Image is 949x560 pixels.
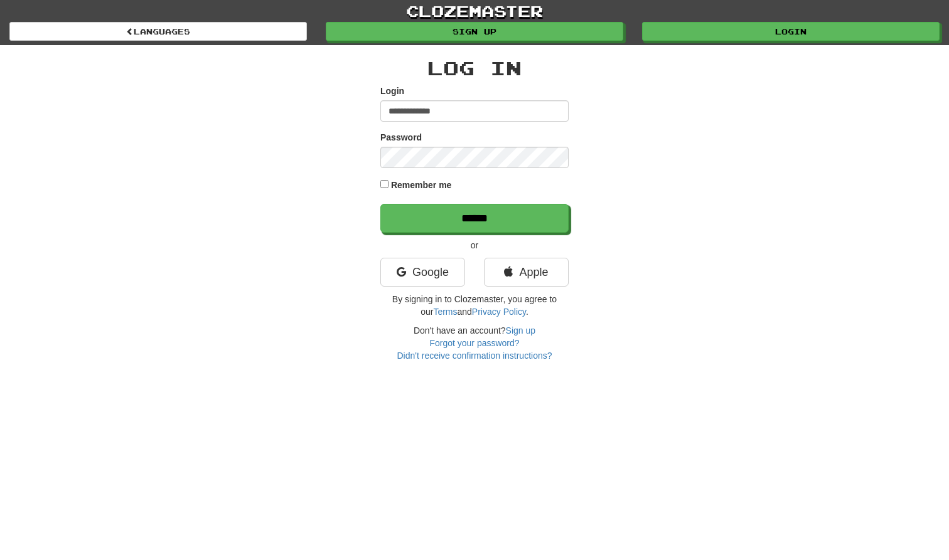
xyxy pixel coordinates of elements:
[380,85,404,97] label: Login
[429,338,519,348] a: Forgot your password?
[380,258,465,287] a: Google
[380,293,569,318] p: By signing in to Clozemaster, you agree to our and .
[472,307,526,317] a: Privacy Policy
[397,351,552,361] a: Didn't receive confirmation instructions?
[380,131,422,144] label: Password
[380,239,569,251] p: or
[9,22,307,41] a: Languages
[506,325,535,335] a: Sign up
[642,22,940,41] a: Login
[391,179,452,191] label: Remember me
[433,307,457,317] a: Terms
[484,258,569,287] a: Apple
[380,58,569,78] h2: Log In
[380,324,569,362] div: Don't have an account?
[326,22,623,41] a: Sign up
